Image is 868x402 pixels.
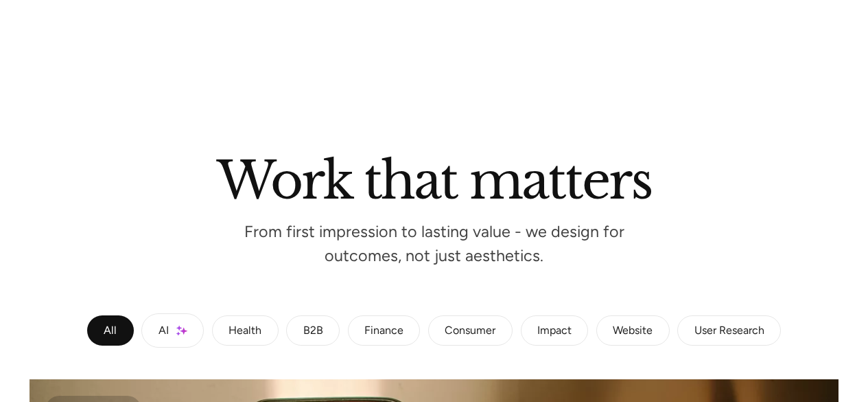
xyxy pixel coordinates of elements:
[613,326,653,335] div: Website
[537,326,572,335] div: Impact
[104,326,117,335] div: All
[445,326,495,335] div: Consumer
[228,226,640,262] p: From first impression to lasting value - we design for outcomes, not just aesthetics.
[228,326,261,335] div: Health
[71,157,798,200] h2: Work that matters
[694,326,764,335] div: User Research
[364,326,403,335] div: Finance
[159,326,169,335] div: AI
[303,326,323,335] div: B2B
